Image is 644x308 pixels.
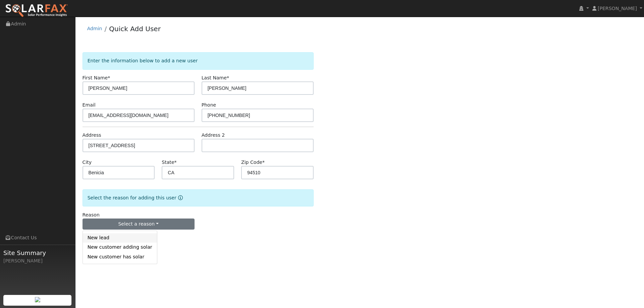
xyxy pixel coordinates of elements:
[83,159,92,166] label: City
[83,102,96,109] label: Email
[3,257,72,264] div: [PERSON_NAME]
[35,297,40,302] img: retrieve
[83,211,100,219] label: Reason
[202,102,216,109] label: Phone
[83,243,157,252] a: New customer adding solar
[227,75,229,80] span: Required
[262,160,265,165] span: Required
[83,233,157,243] a: New lead
[83,74,110,81] label: First Name
[202,132,225,139] label: Address 2
[108,75,110,80] span: Required
[83,189,314,206] div: Select the reason for adding this user
[174,160,177,165] span: Required
[176,195,183,200] a: Reason for new user
[83,52,314,69] div: Enter the information below to add a new user
[202,74,229,81] label: Last Name
[83,219,195,230] button: Select a reason
[109,25,161,33] a: Quick Add User
[83,132,101,139] label: Address
[162,159,176,166] label: State
[5,4,68,18] img: SolarFax
[3,248,72,257] span: Site Summary
[241,159,265,166] label: Zip Code
[598,6,637,11] span: [PERSON_NAME]
[87,26,102,31] a: Admin
[83,252,157,261] a: New customer has solar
